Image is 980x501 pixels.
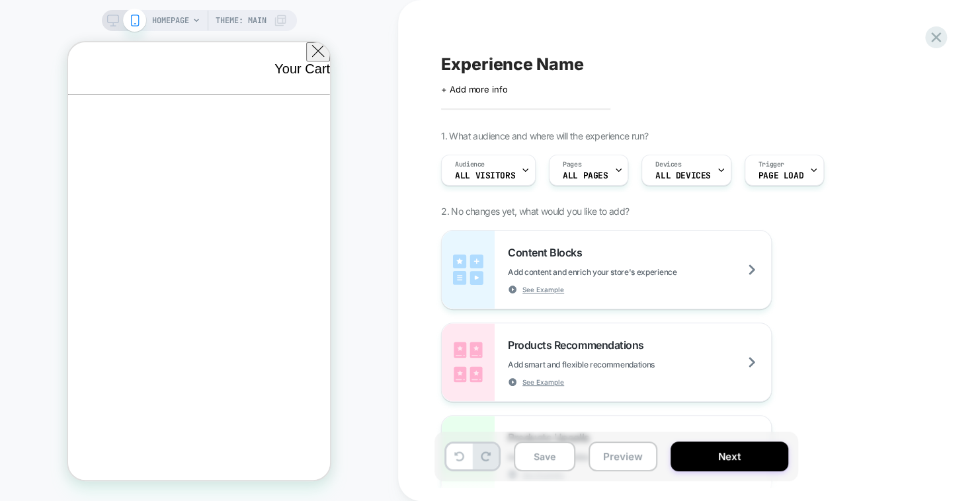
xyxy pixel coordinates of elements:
[671,442,788,471] button: Next
[563,171,608,180] span: ALL PAGES
[152,10,189,31] span: HOMEPAGE
[441,130,648,141] span: 1. What audience and where will the experience run?
[239,34,262,46] span: Total
[216,10,266,31] span: Theme: MAIN
[455,171,515,180] span: All Visitors
[441,84,507,95] span: + Add more info
[655,160,681,169] span: Devices
[563,160,581,169] span: Pages
[508,360,721,369] span: Add smart and flexible recommendations
[508,338,650,352] span: Products Recommendations
[522,285,564,294] span: See Example
[758,171,803,180] span: Page Load
[655,171,710,180] span: ALL DEVICES
[508,246,589,259] span: Content Blocks
[522,377,564,387] span: See Example
[508,431,596,444] span: Products Upsells
[203,34,239,46] span: Product
[589,442,657,471] button: Preview
[206,19,262,34] span: Your Cart
[508,267,743,277] span: Add content and enrich your store's experience
[455,160,485,169] span: Audience
[441,54,583,74] span: Experience Name
[441,206,629,217] span: 2. No changes yet, what would you like to add?
[758,160,784,169] span: Trigger
[514,442,575,471] button: Save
